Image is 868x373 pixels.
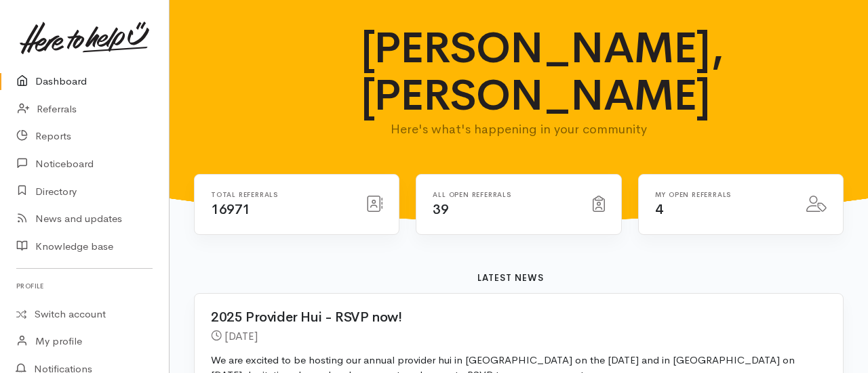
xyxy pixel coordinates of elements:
span: 39 [433,201,448,218]
span: 16971 [211,201,250,218]
h6: Profile [16,277,153,295]
h1: [PERSON_NAME], [PERSON_NAME] [361,24,677,120]
h2: 2025 Provider Hui - RSVP now! [211,310,810,325]
h6: All open referrals [433,191,576,198]
b: Latest news [477,272,544,284]
h6: Total referrals [211,191,350,198]
span: 4 [655,201,663,218]
p: Here's what's happening in your community [361,120,677,139]
h6: My open referrals [655,191,790,198]
time: [DATE] [224,329,258,343]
